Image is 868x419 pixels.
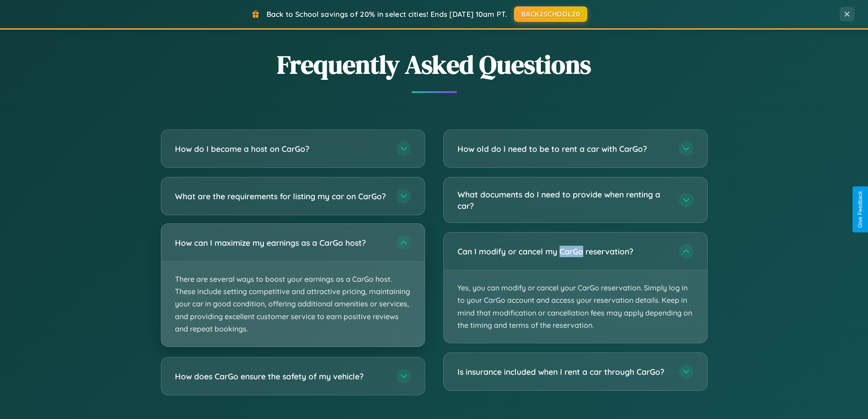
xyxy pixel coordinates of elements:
h2: Frequently Asked Questions [161,47,708,82]
h3: What are the requirements for listing my car on CarGo? [175,191,387,202]
span: Back to School savings of 20% in select cities! Ends [DATE] 10am PT. [267,10,507,19]
h3: How can I maximize my earnings as a CarGo host? [175,237,387,248]
button: BACK2SCHOOL20 [514,6,587,22]
h3: Is insurance included when I rent a car through CarGo? [457,366,670,378]
h3: How do I become a host on CarGo? [175,143,387,155]
h3: What documents do I need to provide when renting a car? [457,189,670,211]
h3: Can I modify or cancel my CarGo reservation? [457,246,670,257]
div: Give Feedback [857,191,863,228]
h3: How old do I need to be to rent a car with CarGo? [457,143,670,155]
h3: How does CarGo ensure the safety of my vehicle? [175,371,387,382]
p: Yes, you can modify or cancel your CarGo reservation. Simply log in to your CarGo account and acc... [444,270,707,343]
p: There are several ways to boost your earnings as a CarGo host. These include setting competitive ... [161,262,425,347]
